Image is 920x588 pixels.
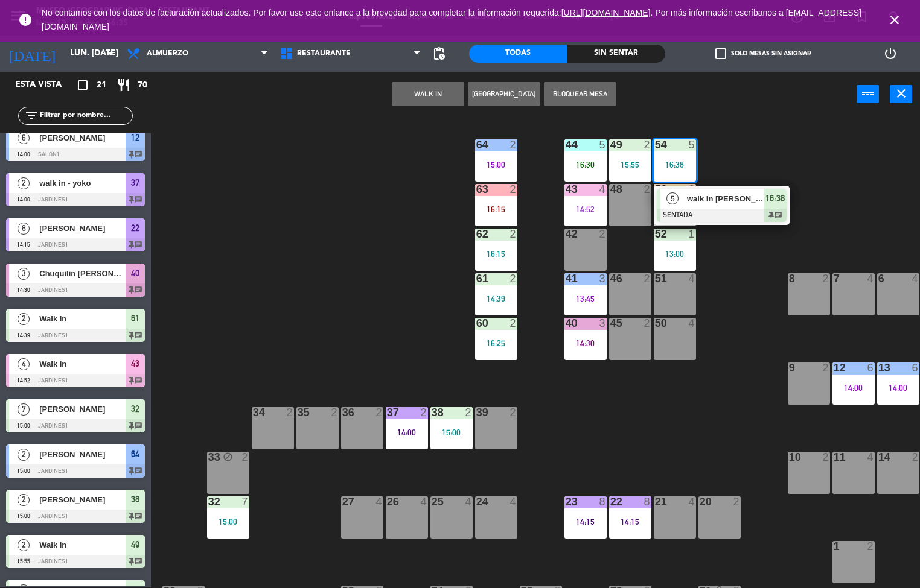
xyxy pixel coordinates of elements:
div: 24 [476,496,477,507]
div: 51 [655,273,656,284]
span: 38 [131,492,139,507]
div: 3 [599,318,606,329]
span: [PERSON_NAME] [39,403,126,416]
div: 2 [644,139,651,150]
i: close [887,13,902,27]
div: 44 [566,139,566,150]
div: 41 [566,273,566,284]
i: filter_list [24,109,39,123]
span: 8 [18,223,30,235]
span: 21 [97,78,106,92]
span: 2 [18,449,30,461]
div: 52 [655,229,656,239]
button: power_input [857,85,879,103]
i: block [223,452,233,462]
span: 64 [131,447,139,461]
div: 5 [688,139,695,150]
i: arrow_drop_down [103,46,118,61]
span: pending_actions [432,46,446,61]
div: 63 [476,184,477,195]
div: 21 [655,496,656,507]
div: 20 [700,496,700,507]
div: 14:15 [609,517,651,526]
div: 11 [834,452,834,463]
div: 2 [510,139,517,150]
span: 22 [131,221,139,235]
div: 2 [644,273,651,284]
div: 16:15 [475,205,517,213]
div: 14:00 [832,384,875,392]
div: 38 [432,407,432,418]
button: close [890,85,912,103]
span: 2 [18,177,30,189]
div: 15:00 [207,517,249,526]
a: [URL][DOMAIN_NAME] [561,8,651,17]
span: [PERSON_NAME] [39,448,126,461]
div: 2 [286,407,293,418]
div: 6 [867,362,874,373]
span: 61 [131,311,139,326]
div: 2 [510,407,517,418]
div: 4 [912,273,919,284]
span: 49 [131,537,139,552]
button: [GEOGRAPHIC_DATA] [468,82,540,106]
div: Todas [469,45,567,63]
i: power_settings_new [883,46,898,61]
div: 16:38 [654,160,696,169]
div: 54 [655,139,656,150]
div: 15:00 [475,160,517,169]
div: 60 [476,318,477,329]
span: 40 [131,266,139,280]
input: Filtrar por nombre... [39,109,132,122]
div: 15:55 [609,160,651,169]
div: 14 [878,452,879,463]
div: 14:00 [386,428,428,437]
a: . Por más información escríbanos a [EMAIL_ADDRESS][DOMAIN_NAME] [42,8,861,31]
div: 2 [822,273,829,284]
button: Bloquear Mesa [544,82,616,106]
div: 7 [241,496,249,507]
div: 2 [912,452,919,463]
div: 15:00 [430,428,473,437]
button: WALK IN [392,82,464,106]
div: 2 [331,407,338,418]
div: 2 [375,407,383,418]
div: 4 [510,496,517,507]
div: 14:52 [564,205,607,213]
div: 2 [465,407,472,418]
div: 2 [510,318,517,329]
i: crop_square [75,78,90,92]
div: 16:25 [475,339,517,347]
div: 2 [510,229,517,239]
div: 43 [566,184,566,195]
div: 36 [342,407,343,418]
div: 2 [822,452,829,463]
div: 16:15 [475,250,517,258]
div: 4 [375,496,383,507]
span: check_box_outline_blank [715,48,726,59]
div: 64 [476,139,477,150]
div: 2 [241,452,249,463]
span: 2 [18,539,30,551]
div: 6 [878,273,879,284]
div: 22 [610,496,611,507]
div: 48 [610,184,611,195]
div: 7 [834,273,834,284]
div: 14:15 [564,517,607,526]
div: 10 [789,452,790,463]
div: 25 [432,496,432,507]
label: Solo mesas sin asignar [715,48,811,59]
div: 2 [867,541,874,552]
i: error [18,13,33,27]
div: 5 [599,139,606,150]
div: Esta vista [6,78,87,92]
span: 2 [18,313,30,325]
span: 12 [131,130,139,145]
i: close [894,86,909,101]
div: 1 [834,541,834,552]
div: 53 [655,184,656,195]
span: No contamos con los datos de facturación actualizados. Por favor use este enlance a la brevedad p... [42,8,861,31]
span: Chuquilin [PERSON_NAME] [39,267,126,280]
